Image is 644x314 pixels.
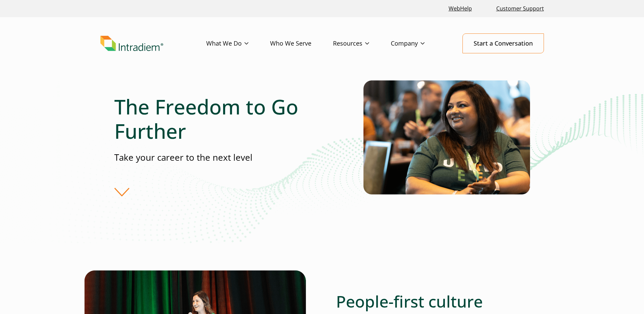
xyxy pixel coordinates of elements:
[446,1,475,16] a: Link opens in a new window
[336,292,530,311] h2: People-first culture
[206,34,270,53] a: What We Do
[494,1,547,16] a: Customer Support
[100,36,206,51] a: Link to homepage of Intradiem
[333,34,391,53] a: Resources
[114,151,322,164] p: Take your career to the next level
[391,34,446,53] a: Company
[462,33,544,53] a: Start a Conversation
[114,95,322,143] h1: The Freedom to Go Further
[100,36,163,51] img: Intradiem
[270,34,333,53] a: Who We Serve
